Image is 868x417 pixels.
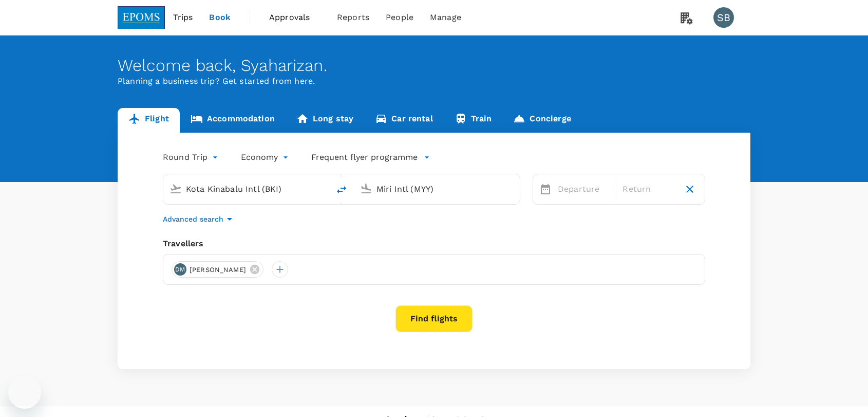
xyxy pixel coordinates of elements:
button: Frequent flyer programme [311,151,430,164]
a: Train [444,108,503,133]
span: [PERSON_NAME] [183,265,252,275]
span: Manage [430,11,461,24]
div: Welcome back , Syaharizan . [118,56,750,75]
input: Going to [376,181,498,197]
button: Open [322,188,324,190]
div: Travellers [163,238,705,250]
button: delete [329,177,354,202]
button: Advanced search [163,213,236,225]
div: Economy [241,149,291,166]
div: DM[PERSON_NAME] [172,261,263,278]
button: Open [513,188,515,190]
p: Frequent flyer programme [311,151,418,164]
a: Accommodation [180,108,286,133]
div: DM [174,263,186,276]
p: Planning a business trip? Get started from here. [118,75,750,87]
div: Round Trip [163,149,220,166]
span: Book [209,11,231,24]
span: Trips [173,11,193,24]
span: Approvals [269,11,320,24]
a: Car rental [364,108,444,133]
iframe: Button to launch messaging window [8,376,41,409]
img: EPOMS SDN BHD [118,6,165,29]
p: Departure [558,183,610,195]
div: SB [713,7,734,28]
a: Concierge [502,108,581,133]
a: Flight [118,108,180,133]
p: Advanced search [163,214,223,224]
a: Long stay [286,108,364,133]
p: Return [622,183,674,195]
span: People [386,11,413,24]
button: Find flights [395,305,473,332]
input: Depart from [186,181,308,197]
span: Reports [337,11,369,24]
